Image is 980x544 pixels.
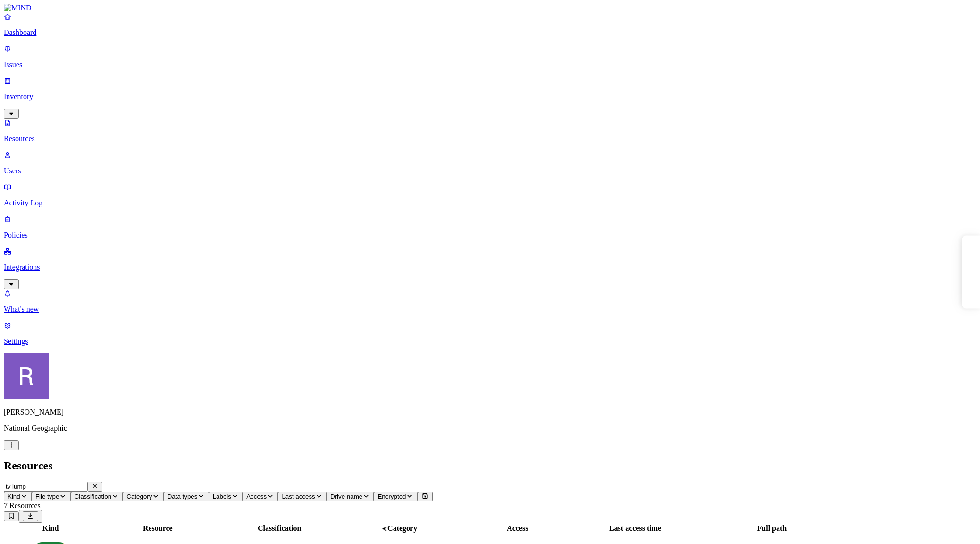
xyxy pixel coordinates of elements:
[577,524,693,533] div: Last access time
[4,93,976,101] p: Inventory
[387,524,417,532] span: Category
[4,4,32,12] img: MIND
[4,305,976,314] p: What's new
[75,493,112,500] span: Classification
[695,524,849,533] div: Full path
[126,493,152,500] span: Category
[4,167,976,175] p: Users
[282,493,315,500] span: Last access
[4,263,976,272] p: Integrations
[213,493,231,500] span: Labels
[4,459,976,472] h2: Resources
[4,28,976,37] p: Dashboard
[4,60,976,69] p: Issues
[4,353,49,399] img: Rich Thompson
[4,199,976,207] p: Activity Log
[4,482,87,492] input: Search
[330,493,362,500] span: Drive name
[4,231,976,239] p: Policies
[98,524,218,533] div: Resource
[246,493,267,500] span: Access
[4,424,976,433] p: National Geographic
[4,501,41,510] span: 7 Resources
[5,524,96,533] div: Kind
[8,493,20,500] span: Kind
[460,524,575,533] div: Access
[220,524,339,533] div: Classification
[377,493,406,500] span: Encrypted
[35,493,59,500] span: File type
[168,493,198,500] span: Data types
[4,337,976,346] p: Settings
[4,135,976,143] p: Resources
[4,408,976,416] p: [PERSON_NAME]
